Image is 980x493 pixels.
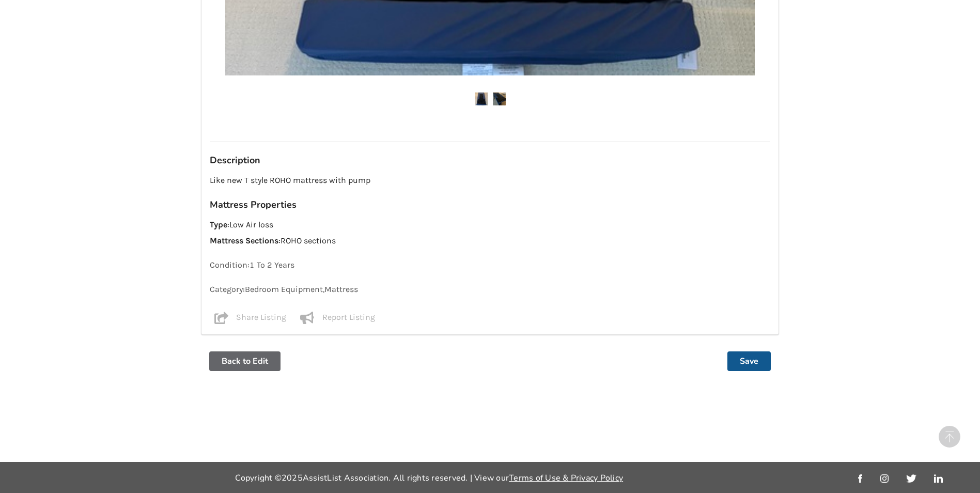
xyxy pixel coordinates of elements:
[858,474,862,483] img: facebook_link
[210,219,770,231] p: : Low Air loss
[493,93,506,105] img: roho mattress-mattress-bedroom equipment-west vancouver-assistlist-listing
[509,472,623,484] a: Terms of Use & Privacy Policy
[210,236,278,245] strong: Mattress Sections
[210,284,770,296] p: Category: Bedroom Equipment , Mattress
[727,351,771,371] button: Save
[475,93,488,105] img: roho mattress-mattress-bedroom equipment-west vancouver-assistlist-listing
[210,259,770,271] p: Condition: 1 To 2 Years
[209,351,281,371] button: Back to Edit
[210,155,770,166] h3: Description
[210,235,770,247] p: : ROHO sections
[210,175,770,187] p: Like new T style ROHO mattress with pump
[210,220,227,229] strong: Type
[880,474,889,483] img: instagram_link
[934,474,943,483] img: linkedin_link
[906,474,916,483] img: twitter_link
[322,312,375,324] p: Report Listing
[210,199,770,211] h3: Mattress Properties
